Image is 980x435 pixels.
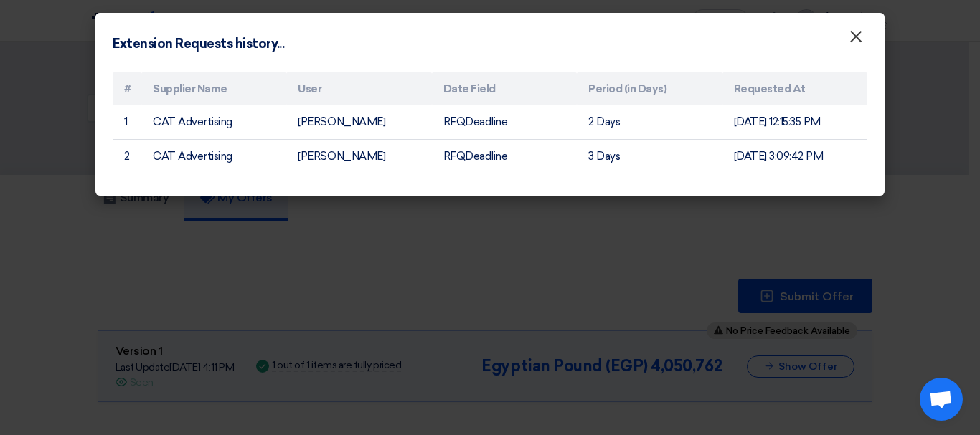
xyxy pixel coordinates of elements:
th: Requested At [722,72,867,106]
td: [PERSON_NAME] [286,139,431,173]
td: [DATE] 12:15:35 PM [722,105,867,139]
th: Period (in Days) [577,72,722,106]
td: 3 Days [577,139,722,173]
th: # [113,72,141,106]
span: × [849,26,863,54]
td: CAT Advertising [141,139,286,173]
td: 2 [113,139,141,173]
td: 1 [113,105,141,139]
th: User [286,72,431,106]
div: Open chat [920,378,963,421]
th: Supplier Name [141,72,286,106]
td: [PERSON_NAME] [286,105,431,139]
button: Close [837,23,875,52]
td: RFQDeadline [432,139,577,173]
th: Date Field [432,72,577,106]
td: 2 Days [577,105,722,139]
td: RFQDeadline [432,105,577,139]
h4: Extension Requests history... [113,34,284,54]
td: CAT Advertising [141,105,286,139]
td: [DATE] 3:09:42 PM [722,139,867,173]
